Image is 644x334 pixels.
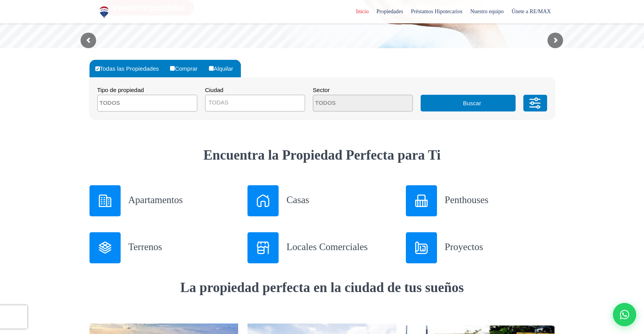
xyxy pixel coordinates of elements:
h3: Terrenos [128,240,239,254]
h3: Proyectos [445,240,555,254]
span: Inicio [352,6,373,17]
span: Préstamos Hipotecarios [407,6,467,17]
span: Sector [313,87,330,93]
h3: Apartamentos [128,193,239,207]
a: Proyectos [406,232,555,263]
a: Apartamentos [89,185,239,216]
button: Buscar [421,95,516,111]
span: Ciudad [205,87,224,93]
span: Propiedades [372,6,407,17]
input: Alquilar [209,66,214,71]
label: Todas las Propiedades [93,60,167,77]
h3: Penthouses [445,193,555,207]
strong: Encuentra la Propiedad Perfecta para Ti [204,148,441,163]
h3: Casas [286,193,397,207]
img: Logo de REMAX [97,5,111,19]
textarea: Search [98,95,173,112]
span: Nuestro equipo [466,6,507,17]
strong: La propiedad perfecta en la ciudad de tus sueños [180,280,464,295]
label: Alquilar [207,60,241,77]
label: Comprar [168,60,205,77]
a: Casas [247,185,397,216]
input: Todas las Propiedades [95,66,100,71]
input: Comprar [170,66,175,71]
a: Locales Comerciales [247,232,397,263]
a: Penthouses [406,185,555,216]
span: TODAS [205,95,305,111]
span: Únete a RE/MAX [507,6,555,17]
textarea: Search [313,95,389,112]
span: TODAS [209,99,228,106]
span: TODAS [205,97,305,108]
a: Terrenos [89,232,239,263]
span: Tipo de propiedad [97,87,144,93]
h3: Locales Comerciales [286,240,397,254]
